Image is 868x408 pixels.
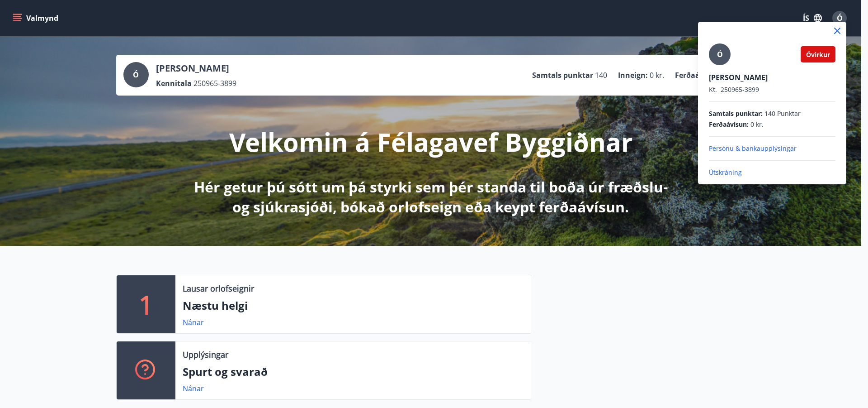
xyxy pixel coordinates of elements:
p: 250965-3899 [709,85,835,94]
span: Óvirkur [806,50,830,59]
span: 140 Punktar [764,109,801,118]
span: Samtals punktar : [709,109,763,118]
p: Persónu & bankaupplýsingar [709,144,835,153]
span: Kt. [709,85,717,94]
p: [PERSON_NAME] [709,72,835,82]
span: Ferðaávísun : [709,120,749,129]
span: 0 kr. [750,120,764,129]
p: Útskráning [709,168,835,177]
span: Ó [717,49,723,59]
